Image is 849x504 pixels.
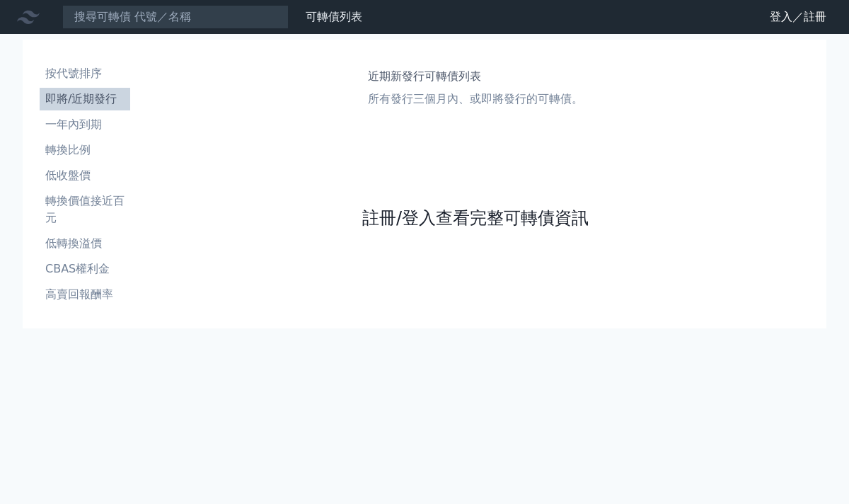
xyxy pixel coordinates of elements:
li: 一年內到期 [40,116,130,133]
a: 一年內到期 [40,113,130,136]
li: CBAS權利金 [40,260,130,277]
a: 按代號排序 [40,62,130,85]
a: 高賣回報酬率 [40,283,130,306]
a: 登入／註冊 [758,6,838,28]
li: 低收盤價 [40,167,130,184]
a: 轉換價值接近百元 [40,190,130,229]
a: 低轉換溢價 [40,232,130,255]
li: 即將/近期發行 [40,91,130,108]
li: 轉換比例 [40,142,130,159]
li: 低轉換溢價 [40,235,130,252]
li: 轉換價值接近百元 [40,193,130,227]
input: 搜尋可轉債 代號／名稱 [62,5,289,29]
p: 所有發行三個月內、或即將發行的可轉債。 [368,91,583,108]
a: CBAS權利金 [40,258,130,280]
li: 按代號排序 [40,65,130,82]
a: 轉換比例 [40,139,130,161]
a: 註冊/登入查看完整可轉債資訊 [362,207,589,229]
a: 即將/近期發行 [40,88,130,110]
a: 可轉債列表 [306,10,362,23]
h1: 近期新發行可轉債列表 [368,68,583,85]
a: 低收盤價 [40,164,130,187]
li: 高賣回報酬率 [40,286,130,303]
